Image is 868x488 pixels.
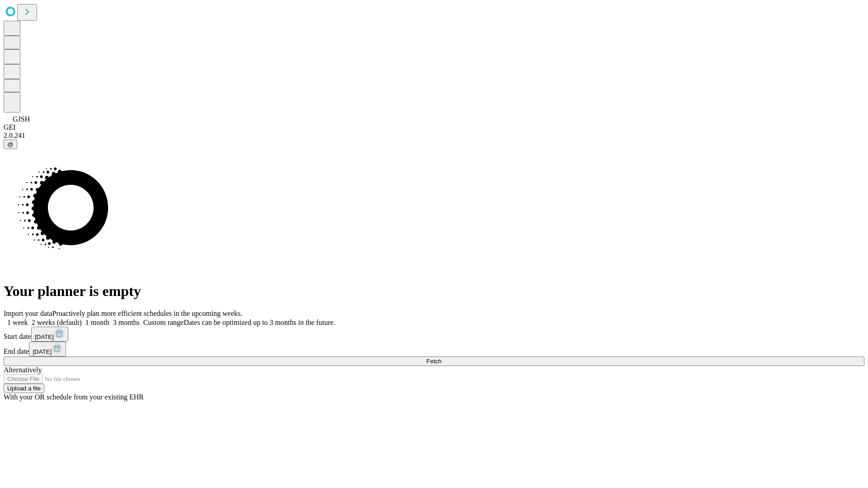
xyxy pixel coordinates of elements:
span: 2 weeks (default) [32,319,82,326]
span: Fetch [426,358,441,365]
span: With your OR schedule from your existing EHR [4,393,144,401]
span: Alternatively [4,366,42,374]
div: 2.0.241 [4,131,864,140]
button: @ [4,140,17,149]
button: Fetch [4,357,864,366]
span: 1 week [7,319,28,326]
span: [DATE] [33,348,52,355]
span: @ [7,141,14,148]
span: Proactively plan more efficient schedules in the upcoming weeks. [52,310,242,317]
span: Import your data [4,310,52,317]
h1: Your planner is empty [4,283,864,300]
button: [DATE] [29,342,66,357]
div: End date [4,342,864,357]
span: [DATE] [35,333,54,340]
span: 1 month [85,319,109,326]
span: 3 months [113,319,140,326]
span: Dates can be optimized up to 3 months in the future. [184,319,335,326]
span: Custom range [143,319,184,326]
div: Start date [4,327,864,342]
button: Upload a file [4,384,44,393]
span: GJSH [13,115,30,123]
div: GEI [4,123,864,131]
button: [DATE] [31,327,68,342]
